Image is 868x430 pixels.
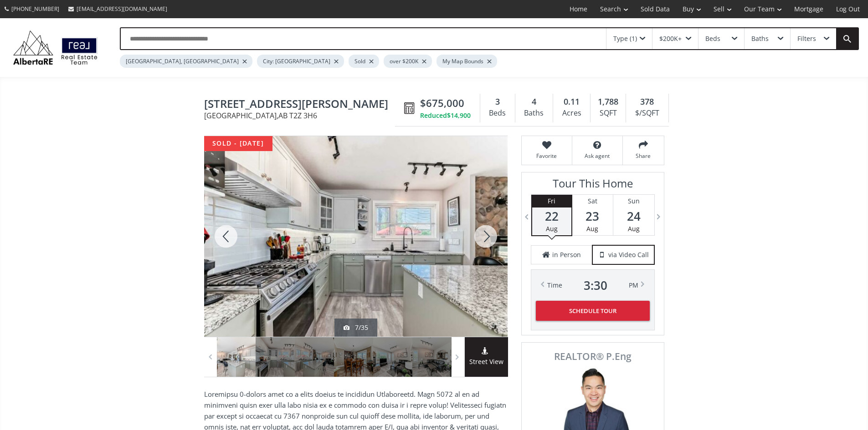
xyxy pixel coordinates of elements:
[204,136,508,337] div: 367 Douglas Ridge Circle SE Calgary, AB T2Z 3H6 - Photo 8 of 35
[705,35,720,42] div: Beds
[531,177,655,194] h3: Tour This Home
[204,112,400,119] span: [GEOGRAPHIC_DATA] , AB T2Z 3H6
[204,98,400,112] span: 367 Douglas Ridge Circle SE
[631,96,663,108] div: 378
[204,136,272,151] div: sold - [DATE]
[520,106,548,120] div: Baths
[613,35,637,42] div: Type (1)
[465,357,508,367] span: Street View
[532,195,571,207] div: Fri
[420,111,471,120] div: Reduced
[572,210,613,223] span: 23
[584,279,607,292] span: 3 : 30
[536,301,650,321] button: Schedule Tour
[384,55,432,68] div: over $200K
[532,210,571,223] span: 22
[552,250,581,259] span: in Person
[520,96,548,108] div: 4
[572,195,613,207] div: Sat
[631,106,663,120] div: $/SQFT
[120,55,252,68] div: [GEOGRAPHIC_DATA], [GEOGRAPHIC_DATA]
[349,55,379,68] div: Sold
[627,152,659,160] span: Share
[485,106,510,120] div: Beds
[558,106,586,120] div: Acres
[532,352,654,361] span: REALTOR® P.Eng
[546,224,558,233] span: Aug
[586,224,598,233] span: Aug
[77,5,167,13] span: [EMAIL_ADDRESS][DOMAIN_NAME]
[447,111,471,120] span: $14,900
[613,195,654,207] div: Sun
[526,152,567,160] span: Favorite
[547,279,638,292] div: Time PM
[558,96,586,108] div: 0.11
[9,28,102,67] img: Logo
[11,5,59,13] span: [PHONE_NUMBER]
[437,55,497,68] div: My Map Bounds
[257,55,344,68] div: City: [GEOGRAPHIC_DATA]
[485,96,510,108] div: 3
[613,210,654,223] span: 24
[64,0,172,17] a: [EMAIL_ADDRESS][DOMAIN_NAME]
[628,224,640,233] span: Aug
[577,152,618,160] span: Ask agent
[344,323,368,332] div: 7/35
[659,35,682,42] div: $200K+
[797,35,816,42] div: Filters
[595,106,621,120] div: SQFT
[751,35,769,42] div: Baths
[608,250,649,259] span: via Video Call
[598,96,618,108] span: 1,788
[420,96,464,110] span: $675,000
